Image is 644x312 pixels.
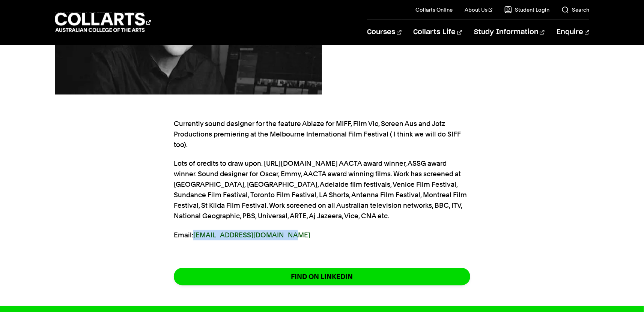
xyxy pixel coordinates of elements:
[55,12,151,33] div: Go to homepage
[174,268,470,285] a: FIND ON LINKEDIN
[561,6,589,13] a: Search
[367,20,401,45] a: Courses
[504,6,549,13] a: Student Login
[465,6,493,13] a: About Us
[174,230,470,240] p: Email:
[414,20,462,45] a: Collarts Life
[174,118,470,150] p: Currently sound designer for the feature Ablaze for MIFF, Film Vic, Screen Aus and Jotz Productio...
[193,231,310,239] a: [EMAIL_ADDRESS][DOMAIN_NAME]
[174,158,470,221] p: Lots of credits to draw upon. [URL][DOMAIN_NAME] AACTA award winner, ASSG award winner. Sound des...
[557,20,589,45] a: Enquire
[416,6,453,13] a: Collarts Online
[474,20,545,45] a: Study Information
